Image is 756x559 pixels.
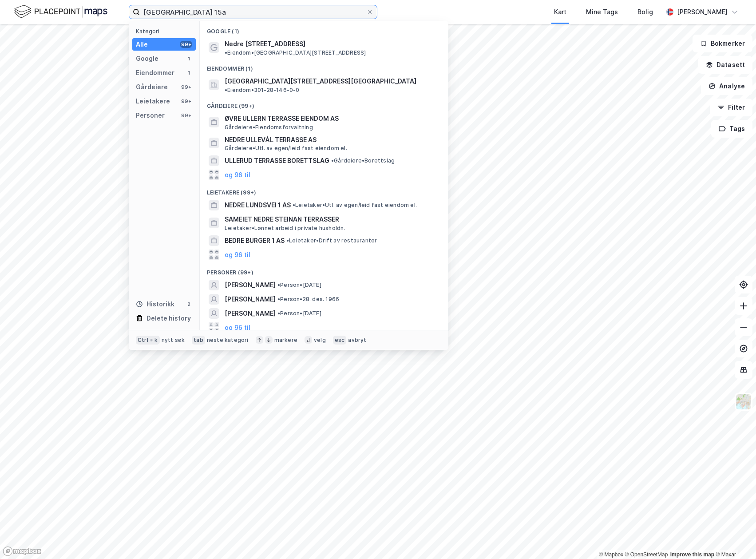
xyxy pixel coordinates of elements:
span: BEDRE BURGER 1 AS [225,235,285,246]
span: Gårdeiere • Utl. av egen/leid fast eiendom el. [225,145,347,152]
span: • [286,237,289,244]
div: velg [314,337,326,344]
div: 2 [185,301,192,308]
span: Leietaker • Lønnet arbeid i private husholdn. [225,225,345,232]
div: Gårdeiere (99+) [200,95,448,111]
span: [PERSON_NAME] [225,294,276,305]
span: • [277,296,280,302]
span: Eiendom • [GEOGRAPHIC_DATA][STREET_ADDRESS] [225,49,366,56]
div: tab [192,336,205,345]
span: Leietaker • Utl. av egen/leid fast eiendom el. [293,202,417,209]
div: 99+ [180,41,192,48]
iframe: Chat Widget [712,516,756,559]
span: Gårdeiere • Borettslag [331,157,395,164]
span: • [331,157,334,164]
span: • [293,202,295,208]
div: Kategori [136,28,196,35]
div: 99+ [180,98,192,105]
button: Datasett [698,56,752,74]
span: [PERSON_NAME] [225,308,276,319]
div: neste kategori [207,337,249,344]
div: Delete history [146,313,191,324]
button: Tags [711,120,752,138]
div: Leietakere [136,96,170,107]
button: Analyse [701,77,752,95]
div: Kontrollprogram for chat [712,516,756,559]
span: Person • 28. des. 1966 [277,296,339,303]
div: 99+ [180,112,192,119]
span: ØVRE ULLERN TERRASSE EIENDOM AS [225,113,438,124]
span: Person • [DATE] [277,310,321,317]
a: Improve this map [670,551,714,558]
span: ULLERUD TERRASSE BORETTSLAG [225,155,329,166]
a: OpenStreetMap [625,551,668,558]
div: Eiendommer (1) [200,58,448,74]
span: SAMEIET NEDRE STEINAN TERRASSER [225,214,438,225]
div: 1 [185,69,192,76]
div: Ctrl + k [136,336,160,345]
div: Kart [554,7,566,17]
span: Gårdeiere • Eiendomsforvaltning [225,124,313,131]
span: [GEOGRAPHIC_DATA][STREET_ADDRESS][GEOGRAPHIC_DATA] [225,76,416,87]
span: Leietaker • Drift av restauranter [286,237,377,244]
span: Eiendom • 301-28-146-0-0 [225,87,300,94]
div: Alle [136,39,148,50]
div: Gårdeiere [136,82,168,92]
a: Mapbox homepage [3,546,42,556]
div: esc [333,336,347,345]
div: markere [274,337,297,344]
div: Personer (99+) [200,262,448,278]
button: og 96 til [225,170,250,180]
div: Google (1) [200,21,448,37]
span: Nedre [STREET_ADDRESS] [225,39,305,49]
button: og 96 til [225,322,250,333]
div: Eiendommer [136,67,174,78]
div: nytt søk [162,337,185,344]
span: NEDRE LUNDSVEI 1 AS [225,200,291,210]
span: • [225,87,227,93]
div: [PERSON_NAME] [677,7,728,17]
div: 99+ [180,83,192,91]
input: Søk på adresse, matrikkel, gårdeiere, leietakere eller personer [140,5,366,19]
div: avbryt [348,337,366,344]
a: Mapbox [599,551,623,558]
button: Bokmerker [693,35,752,52]
span: • [277,310,280,317]
span: [PERSON_NAME] [225,280,276,290]
div: Bolig [637,7,653,17]
button: Filter [710,99,752,116]
span: • [225,49,227,56]
button: og 96 til [225,250,250,260]
span: • [277,281,280,288]
span: Person • [DATE] [277,281,321,289]
div: Personer [136,110,165,121]
img: Z [735,393,752,410]
div: Mine Tags [586,7,618,17]
div: Historikk [136,299,174,309]
div: Google [136,53,158,64]
div: Leietakere (99+) [200,182,448,198]
span: NEDRE ULLEVÅL TERRASSE AS [225,135,438,145]
img: logo.f888ab2527a4732fd821a326f86c7f29.svg [14,4,107,20]
div: 1 [185,55,192,62]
